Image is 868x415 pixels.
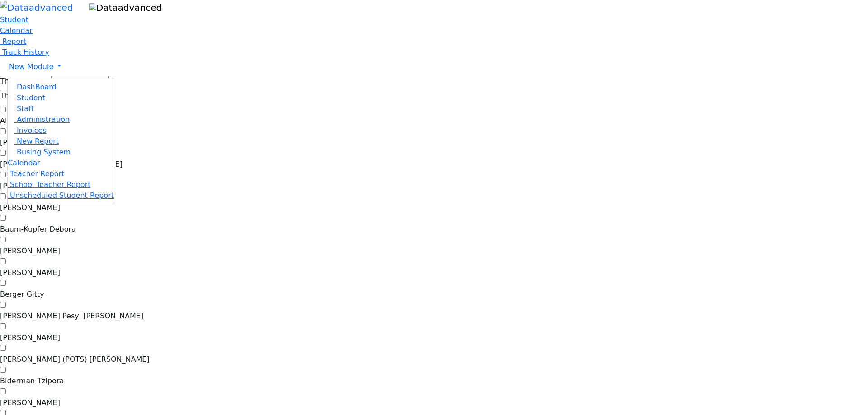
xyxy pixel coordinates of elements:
a: Busing System [8,148,71,156]
span: Report [2,37,26,46]
a: School Teacher Report [8,180,90,189]
a: DashBoard [8,83,57,91]
span: School Teacher Report [10,180,90,189]
span: Unscheduled Student Report [10,191,114,200]
span: Student [17,93,45,102]
a: Teacher Report [8,169,64,178]
span: Administration [17,115,70,124]
a: Calendar [8,159,40,167]
a: Student [8,93,45,102]
span: Track History [2,48,49,56]
span: Teacher Report [10,169,64,178]
span: Busing System [17,148,71,156]
a: Invoices [8,126,47,135]
span: Staff [17,104,33,113]
img: Dataadvanced [89,3,162,12]
span: Invoices [17,126,47,135]
a: Administration [8,115,70,124]
span: New Module [9,62,53,71]
span: New Report [17,137,59,145]
a: Staff [8,104,33,113]
span: DashBoard [17,83,57,91]
a: New Report [8,137,59,145]
ul: New Module [7,78,114,205]
a: Unscheduled Student Report [8,191,114,200]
